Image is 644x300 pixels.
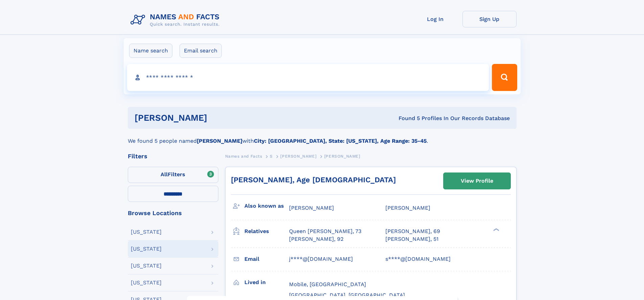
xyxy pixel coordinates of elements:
div: [US_STATE] [131,229,162,235]
b: [PERSON_NAME] [197,138,242,144]
a: Log In [408,11,462,27]
div: Filters [128,153,218,159]
span: S [270,154,273,159]
div: [US_STATE] [131,280,162,285]
a: [PERSON_NAME], 92 [289,235,343,243]
div: Browse Locations [128,210,218,216]
input: search input [127,64,489,91]
a: Sign Up [462,11,517,27]
div: View Profile [461,173,493,189]
a: [PERSON_NAME] [280,152,316,160]
a: [PERSON_NAME], 69 [385,228,440,235]
h3: Lived in [244,277,289,288]
a: [PERSON_NAME], 51 [385,235,438,243]
span: [PERSON_NAME] [289,205,334,211]
h1: [PERSON_NAME] [135,114,303,122]
h3: Also known as [244,200,289,212]
a: View Profile [444,173,510,189]
a: [PERSON_NAME], Age [DEMOGRAPHIC_DATA] [231,176,396,184]
a: S [270,152,273,160]
div: [US_STATE] [131,246,162,252]
label: Filters [128,167,218,183]
div: We found 5 people named with . [128,129,517,145]
span: [PERSON_NAME] [324,154,360,159]
button: Search Button [492,64,517,91]
label: Email search [180,44,222,58]
div: ❯ [492,228,500,232]
span: Mobile, [GEOGRAPHIC_DATA] [289,281,366,287]
b: City: [GEOGRAPHIC_DATA], State: [US_STATE], Age Range: 35-45 [254,138,427,144]
div: Found 5 Profiles In Our Records Database [303,115,510,122]
label: Name search [129,44,172,58]
img: Logo Names and Facts [128,11,225,29]
a: Queen [PERSON_NAME], 73 [289,228,361,235]
span: [GEOGRAPHIC_DATA], [GEOGRAPHIC_DATA] [289,292,405,298]
span: [PERSON_NAME] [385,205,430,211]
a: Names and Facts [225,152,262,160]
span: [PERSON_NAME] [280,154,316,159]
h3: Relatives [244,226,289,237]
div: [US_STATE] [131,263,162,269]
span: All [161,171,168,178]
h3: Email [244,253,289,265]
